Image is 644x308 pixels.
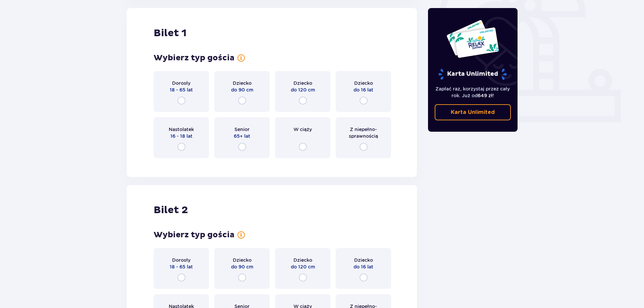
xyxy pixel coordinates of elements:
span: 16 - 18 lat [170,133,193,139]
h3: Wybierz typ gościa [154,53,234,63]
span: Dziecko [233,257,252,263]
span: do 120 cm [291,86,315,93]
h3: Wybierz typ gościa [154,230,234,240]
p: Zapłać raz, korzystaj przez cały rok. Już od ! [435,85,511,99]
p: Karta Unlimited [451,109,495,116]
span: 18 - 65 lat [170,263,193,270]
a: Karta Unlimited [435,104,511,120]
span: do 90 cm [231,86,253,93]
span: Dziecko [293,80,312,86]
span: Dziecko [354,80,373,86]
span: do 120 cm [291,263,315,270]
span: Senior [234,126,250,133]
span: do 90 cm [231,263,253,270]
p: Karta Unlimited [438,68,507,80]
span: do 16 lat [354,86,373,93]
span: Z niepełno­sprawnością [342,126,385,139]
span: 65+ lat [234,133,250,139]
span: do 16 lat [354,263,373,270]
span: Nastolatek [169,126,194,133]
img: Dwie karty całoroczne do Suntago z napisem 'UNLIMITED RELAX', na białym tle z tropikalnymi liśćmi... [446,19,499,58]
h2: Bilet 1 [154,27,186,40]
span: Dorosły [172,80,191,86]
span: 649 zł [478,93,493,98]
span: Dziecko [233,80,252,86]
span: Dorosły [172,257,191,263]
h2: Bilet 2 [154,204,188,217]
span: W ciąży [293,126,312,133]
span: Dziecko [354,257,373,263]
span: 18 - 65 lat [170,86,193,93]
span: Dziecko [293,257,312,263]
